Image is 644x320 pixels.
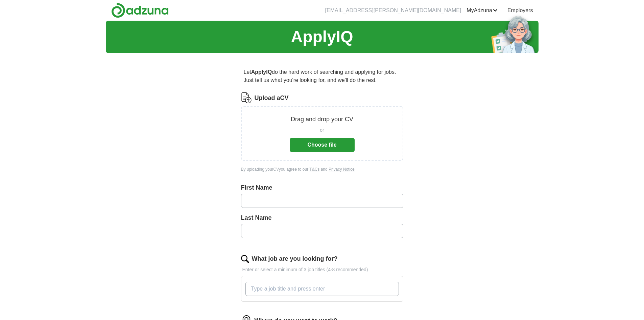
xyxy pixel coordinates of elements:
[320,127,324,134] span: or
[241,255,249,263] img: search.png
[111,3,169,18] img: Adzuna logo
[241,266,403,273] p: Enter or select a minimum of 3 job titles (4-8 recommended)
[241,213,403,222] label: Last Name
[245,282,399,296] input: Type a job title and press enter
[255,93,289,103] label: Upload a CV
[309,167,319,172] a: T&Cs
[290,138,355,152] button: Choose file
[325,6,461,15] li: [EMAIL_ADDRESS][PERSON_NAME][DOMAIN_NAME]
[507,6,533,15] a: Employers
[251,69,272,75] strong: ApplyIQ
[329,167,355,172] a: Privacy Notice
[241,166,403,172] div: By uploading your CV you agree to our and .
[291,115,353,124] p: Drag and drop your CV
[241,65,403,87] p: Let do the hard work of searching and applying for jobs. Just tell us what you're looking for, an...
[241,183,403,192] label: First Name
[252,254,338,263] label: What job are you looking for?
[467,6,498,15] a: MyAdzuna
[241,92,252,103] img: CV Icon
[291,25,353,49] h1: ApplyIQ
